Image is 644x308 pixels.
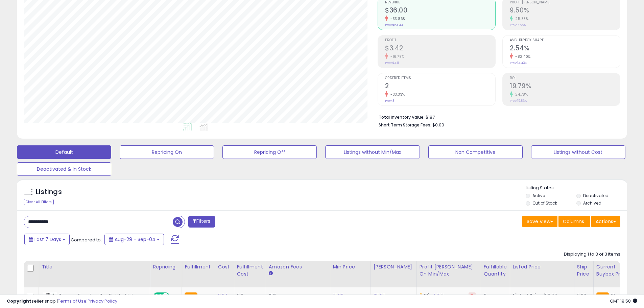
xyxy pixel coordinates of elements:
button: Repricing On [120,145,214,159]
div: Min Price [333,263,368,270]
small: Prev: 15.86% [510,99,527,103]
h2: 2.54% [510,44,620,53]
button: Last 7 Days [24,234,70,245]
label: Archived [583,200,601,206]
span: Profit [PERSON_NAME] [510,1,620,4]
button: Listings without Cost [531,145,625,159]
small: Prev: 7.55% [510,23,526,27]
h2: $36.00 [385,6,495,16]
span: Columns [563,218,584,225]
div: Current Buybox Price [596,263,631,278]
label: Out of Stock [532,200,557,206]
div: seller snap | | [7,298,117,305]
a: Privacy Policy [88,298,117,304]
div: Clear All Filters [24,199,54,205]
strong: Copyright [7,298,31,304]
label: Active [532,193,545,198]
div: Fulfillment [185,263,212,270]
th: The percentage added to the cost of goods (COGS) that forms the calculator for Min & Max prices. [416,261,481,287]
button: Repricing Off [222,145,317,159]
span: Compared to: [71,237,102,243]
button: Deactivated & In Stock [17,162,111,176]
li: $187 [379,113,615,121]
small: -33.86% [388,16,406,21]
span: Avg. Buybox Share [510,39,620,42]
b: Total Inventory Value: [379,114,425,120]
span: ROI [510,76,620,80]
div: Repricing [153,263,179,270]
p: Listing States: [526,185,627,191]
button: Listings without Min/Max [325,145,420,159]
small: -16.79% [388,54,404,59]
small: -33.33% [388,92,405,97]
span: Aug-29 - Sep-04 [115,236,156,243]
span: 2025-09-12 19:58 GMT [610,298,637,304]
div: Title [42,263,147,270]
button: Non Competitive [428,145,523,159]
div: Cost [218,263,231,270]
small: Prev: $54.43 [385,23,403,27]
small: -82.40% [513,54,531,59]
div: Amazon Fees [269,263,327,270]
span: Revenue [385,1,495,4]
div: Fulfillment Cost [237,263,263,278]
h2: 19.79% [510,82,620,91]
div: Displaying 1 to 3 of 3 items [564,251,620,258]
small: Prev: 14.43% [510,61,527,65]
a: Terms of Use [58,298,87,304]
div: [PERSON_NAME] [374,263,414,270]
small: Prev: 3 [385,99,395,103]
button: Default [17,145,111,159]
span: Profit [385,39,495,42]
h2: $3.42 [385,44,495,53]
label: Deactivated [583,193,609,198]
div: Ship Price [577,263,591,278]
small: Prev: $4.11 [385,61,399,65]
button: Save View [522,216,557,227]
span: Last 7 Days [34,236,61,243]
div: Fulfillable Quantity [484,263,507,278]
h2: 2 [385,82,495,91]
small: 25.83% [513,16,528,21]
span: Ordered Items [385,76,495,80]
button: Aug-29 - Sep-04 [104,234,164,245]
h2: 9.50% [510,6,620,16]
small: Amazon Fees. [269,270,273,277]
small: 24.78% [513,92,528,97]
div: Profit [PERSON_NAME] on Min/Max [420,263,478,278]
h5: Listings [36,187,62,197]
b: Short Term Storage Fees: [379,122,431,128]
div: Listed Price [513,263,571,270]
button: Columns [558,216,590,227]
button: Filters [188,216,215,228]
button: Actions [591,216,620,227]
span: $0.00 [432,122,444,128]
